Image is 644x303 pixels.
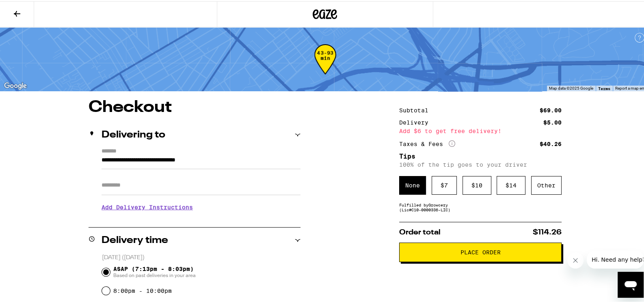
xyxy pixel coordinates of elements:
[497,175,525,193] div: $ 14
[587,249,644,267] iframe: Message from company
[540,106,562,112] div: $69.00
[102,234,168,244] h2: Delivery time
[531,175,562,193] div: Other
[549,85,593,89] span: Map data ©2025 Google
[399,127,562,133] div: Add $6 to get free delivery!
[2,80,29,90] img: Google
[460,248,501,254] span: Place Order
[102,253,300,260] p: [DATE] ([DATE])
[102,215,300,222] p: We'll contact you at [PHONE_NUMBER] when we arrive
[540,140,562,146] div: $40.26
[598,85,610,90] a: Terms
[102,197,300,215] h3: Add Delivery Instructions
[5,6,58,12] span: Hi. Need any help?
[432,175,457,193] div: $ 7
[399,106,434,112] div: Subtotal
[399,201,562,211] div: Fulfilled by Growcery (Lic# C10-0000336-LIC )
[399,118,434,124] div: Delivery
[314,49,336,80] div: 43-93 min
[399,175,426,193] div: None
[399,228,441,235] span: Order total
[399,241,562,261] button: Place Order
[89,98,300,114] h1: Checkout
[462,175,491,193] div: $ 10
[113,286,172,293] label: 8:00pm - 10:00pm
[567,251,583,267] iframe: Close message
[399,152,562,159] h5: Tips
[113,271,196,277] span: Based on past deliveries in your area
[399,160,562,167] p: 100% of the tip goes to your driver
[399,139,455,146] div: Taxes & Fees
[113,264,196,277] span: ASAP (7:13pm - 8:03pm)
[618,271,644,297] iframe: Button to launch messaging window
[102,129,165,139] h2: Delivering to
[533,228,562,235] span: $114.26
[543,118,562,124] div: $5.00
[2,80,29,90] a: Open this area in Google Maps (opens a new window)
